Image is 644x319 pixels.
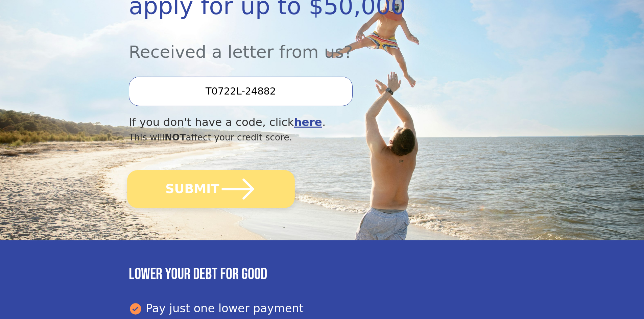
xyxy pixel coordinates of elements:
span: NOT [165,132,186,142]
div: Received a letter from us? [129,24,457,64]
div: This will affect your credit score. [129,131,457,144]
button: SUBMIT [127,170,295,208]
h3: Lower your debt for good [129,265,515,284]
div: If you don't have a code, click . [129,114,457,131]
a: here [294,116,322,129]
input: Enter your Offer Code: [129,77,353,106]
div: Pay just one lower payment [129,300,515,317]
